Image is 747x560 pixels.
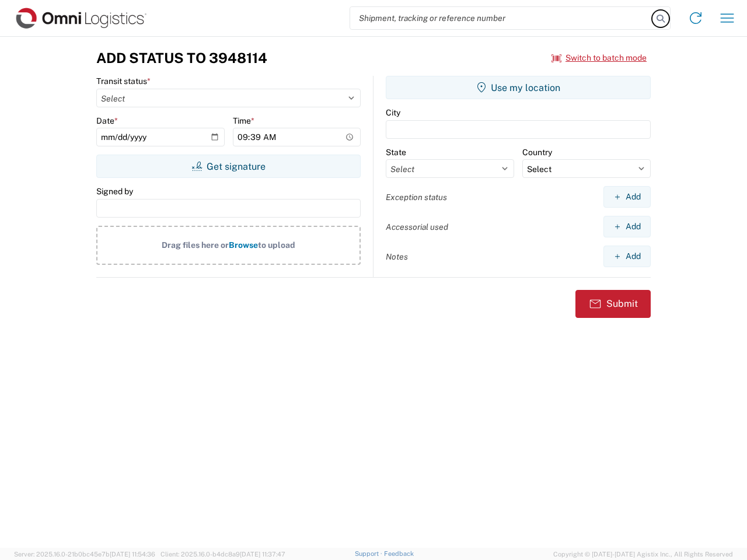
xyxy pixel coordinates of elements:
[96,50,267,66] h3: Add Status to 3948114
[386,76,651,99] button: Use my location
[603,186,651,208] button: Add
[14,551,155,558] span: Server: 2025.16.0-21b0bc45e7b
[110,551,155,558] span: [DATE] 11:54:36
[384,550,414,557] a: Feedback
[522,147,552,157] label: Country
[258,240,295,250] span: to upload
[386,251,408,262] label: Notes
[575,290,651,318] button: Submit
[386,147,406,157] label: State
[162,240,229,250] span: Drag files here or
[603,216,651,237] button: Add
[96,186,133,197] label: Signed by
[355,550,384,557] a: Support
[233,116,254,126] label: Time
[96,155,361,178] button: Get signature
[551,48,647,68] button: Switch to batch mode
[386,222,448,232] label: Accessorial used
[229,240,258,250] span: Browse
[553,549,733,559] span: Copyright © [DATE]-[DATE] Agistix Inc., All Rights Reserved
[350,7,652,29] input: Shipment, tracking or reference number
[386,192,447,202] label: Exception status
[96,116,118,126] label: Date
[603,246,651,267] button: Add
[96,76,151,86] label: Transit status
[386,107,400,118] label: City
[240,551,285,558] span: [DATE] 11:37:47
[160,551,285,558] span: Client: 2025.16.0-b4dc8a9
